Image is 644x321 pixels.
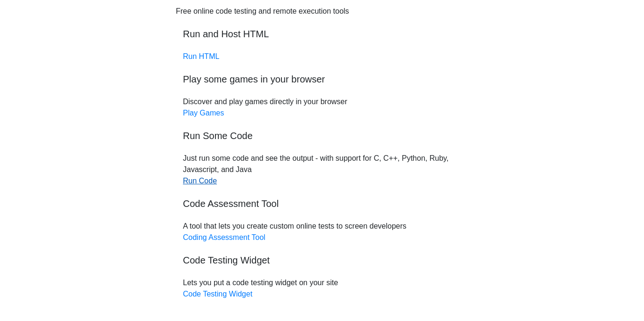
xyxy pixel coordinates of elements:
[183,74,461,85] h5: Play some games in your browser
[183,290,252,298] a: Code Testing Widget
[183,255,461,266] h5: Code Testing Widget
[183,130,461,141] h5: Run Some Code
[183,109,224,117] a: Play Games
[183,233,265,241] a: Coding Assessment Tool
[176,6,349,17] div: Free online code testing and remote execution tools
[176,6,468,300] div: Discover and play games directly in your browser Just run some code and see the output - with sup...
[183,28,461,40] h5: Run and Host HTML
[183,198,461,209] h5: Code Assessment Tool
[183,177,217,185] a: Run Code
[183,52,219,60] a: Run HTML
